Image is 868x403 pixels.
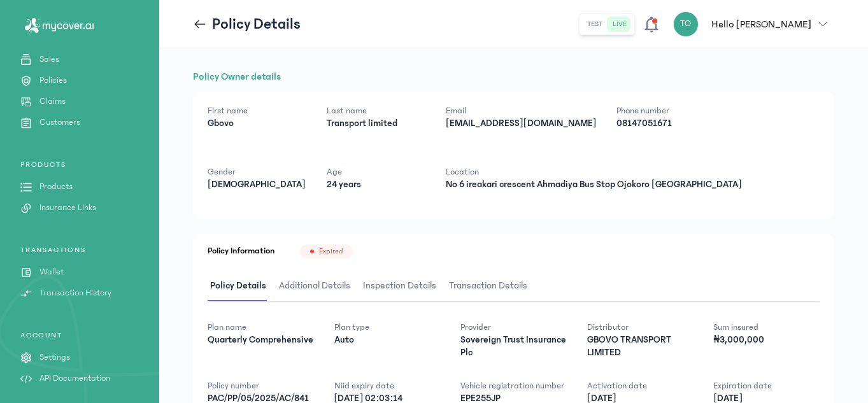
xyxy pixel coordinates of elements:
p: Auto [334,334,441,346]
span: Inspection Details [360,271,439,301]
h1: Policy Information [208,244,274,258]
button: TOHello [PERSON_NAME] [673,11,834,37]
p: ₦3,000,000 [713,334,820,346]
button: live [608,17,632,32]
p: Customers [39,116,80,129]
p: Location [446,166,742,178]
p: Policy number [208,379,314,392]
p: Policies [39,74,67,87]
p: Email [446,104,596,117]
p: First name [208,104,306,117]
button: test [582,17,608,32]
p: Sales [39,53,59,66]
p: Niid expiry date [334,379,441,392]
p: API Documentation [39,372,110,385]
p: [DEMOGRAPHIC_DATA] [208,178,306,191]
p: Quarterly Comprehensive [208,334,314,346]
p: Sovereign Trust Insurance Plc [460,334,567,359]
p: [EMAIL_ADDRESS][DOMAIN_NAME] [446,117,596,130]
p: Last name [327,104,425,117]
p: Activation date [587,379,694,392]
p: 24 years [327,178,425,191]
button: Additional Details [276,271,360,301]
p: Plan name [208,321,314,334]
h1: Policy Owner details [193,69,834,84]
p: Provider [460,321,567,334]
p: Sum insured [713,321,820,334]
p: Phone number [616,104,715,117]
button: Transaction Details [446,271,537,301]
p: Distributor [587,321,694,334]
p: GBOVO TRANSPORT LIMITED [587,334,694,359]
p: Age [327,166,425,178]
p: Wallet [39,265,64,279]
span: Policy Details [208,271,269,301]
p: Products [39,180,73,194]
p: Transport limited [327,117,425,130]
p: Vehicle registration number [460,379,567,392]
p: Plan type [334,321,441,334]
button: Inspection Details [360,271,446,301]
div: TO [673,11,699,37]
p: Settings [39,351,70,364]
p: Expiration date [713,379,820,392]
p: Insurance Links [39,201,96,215]
p: 08147051671 [616,117,715,130]
span: Transaction Details [446,271,530,301]
p: Claims [39,95,66,108]
span: Expired [319,246,343,257]
p: Policy Details [212,14,301,34]
p: Gbovo [208,117,306,130]
p: Transaction History [39,286,111,300]
p: Gender [208,166,306,178]
button: Policy Details [208,271,276,301]
p: Hello [PERSON_NAME] [711,17,811,32]
p: No 6 ireakari crescent Ahmadiya Bus Stop Ojokoro [GEOGRAPHIC_DATA] [446,178,742,191]
span: Additional Details [276,271,353,301]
